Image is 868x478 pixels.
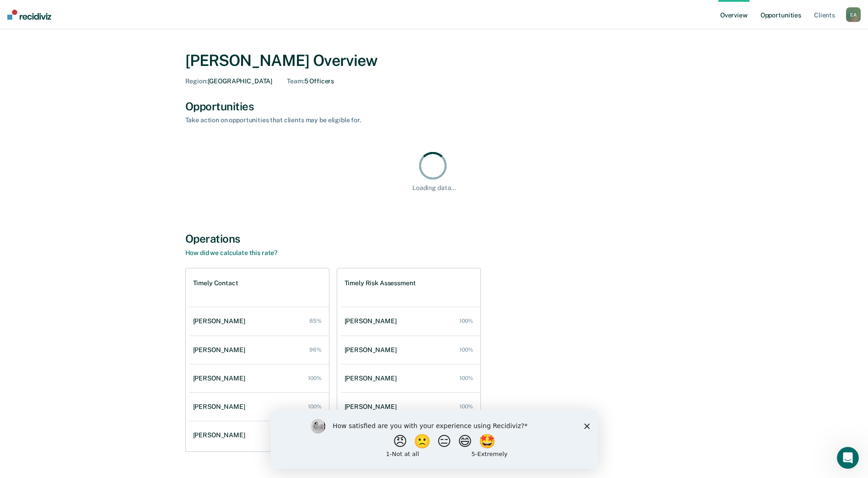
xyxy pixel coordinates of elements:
div: 5 Officers [287,77,334,85]
h1: Timely Risk Assessment [345,279,416,287]
div: Take action on opportunities that clients may be eligible for. [185,116,506,124]
div: [PERSON_NAME] [193,375,249,382]
span: Region : [185,77,208,85]
a: [PERSON_NAME] 100% [341,394,480,420]
div: [PERSON_NAME] [193,403,249,411]
div: Operations [185,232,683,245]
span: Team : [287,77,304,85]
iframe: Survey by Kim from Recidiviz [270,410,598,469]
a: [PERSON_NAME] 96% [189,337,329,363]
div: 96% [309,347,322,353]
a: [PERSON_NAME] 100% [189,394,329,420]
div: [PERSON_NAME] [345,346,400,354]
div: E A [846,7,861,22]
div: [PERSON_NAME] [345,317,400,325]
div: 100% [459,375,473,381]
img: Recidiviz [7,10,51,20]
div: Loading data... [412,184,456,192]
div: 100% [459,318,473,324]
a: [PERSON_NAME] 100% [189,365,329,391]
a: [PERSON_NAME] 100% [341,308,480,334]
div: [PERSON_NAME] [345,375,400,382]
div: 100% [308,375,322,381]
a: [PERSON_NAME] 100% [341,337,480,363]
button: EA [846,7,861,22]
div: 100% [308,403,322,410]
a: [PERSON_NAME] 100% [341,365,480,391]
div: [PERSON_NAME] [193,317,249,325]
div: [PERSON_NAME] Overview [185,51,683,70]
h1: Timely Contact [193,279,238,287]
div: [PERSON_NAME] [345,403,400,411]
div: [PERSON_NAME] [193,431,249,439]
div: 100% [459,403,473,410]
a: How did we calculate this rate? [185,249,278,256]
div: [PERSON_NAME] [193,346,249,354]
div: [GEOGRAPHIC_DATA] [185,77,273,85]
div: Opportunities [185,100,683,113]
iframe: Intercom live chat [837,447,859,469]
a: [PERSON_NAME] 100% [189,422,329,448]
div: 100% [459,347,473,353]
div: 85% [309,318,322,324]
a: [PERSON_NAME] 85% [189,308,329,334]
